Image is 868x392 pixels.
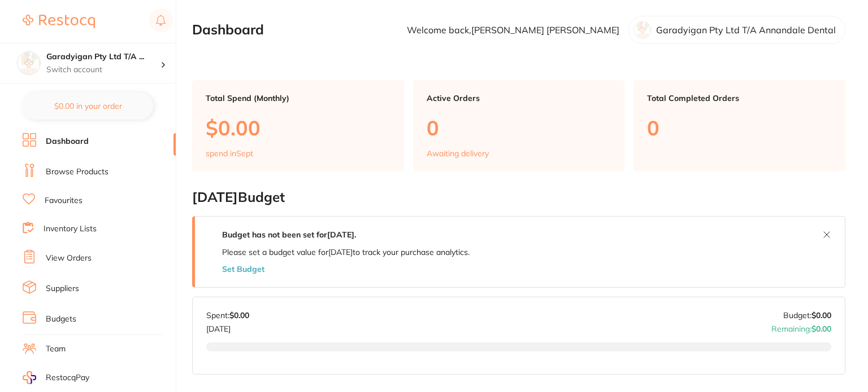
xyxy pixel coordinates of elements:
[222,230,356,240] strong: Budget has not been set for [DATE] .
[46,166,108,178] a: Browse Products
[656,25,836,35] p: Garadyigan Pty Ltd T/A Annandale Dental
[46,253,92,264] a: View Orders
[811,324,831,334] strong: $0.00
[46,314,76,325] a: Budgets
[407,25,619,35] p: Welcome back, [PERSON_NAME] [PERSON_NAME]
[46,51,160,63] h4: Garadyigan Pty Ltd T/A Annandale Dental
[23,15,95,28] img: Restocq Logo
[427,94,611,103] p: Active Orders
[18,52,40,74] img: Garadyigan Pty Ltd T/A Annandale Dental
[206,116,390,139] p: $0.00
[206,311,249,320] p: Spent:
[413,80,625,171] a: Active Orders0Awaiting delivery
[46,372,89,384] span: RestocqPay
[811,310,831,320] strong: $0.00
[46,283,79,294] a: Suppliers
[647,94,832,103] p: Total Completed Orders
[46,136,89,147] a: Dashboard
[771,320,831,333] p: Remaining:
[206,94,390,103] p: Total Spend (Monthly)
[427,116,611,139] p: 0
[46,343,66,355] a: Team
[647,116,832,139] p: 0
[427,149,489,158] p: Awaiting delivery
[783,311,831,320] p: Budget:
[192,190,845,205] h2: [DATE] Budget
[23,371,36,384] img: RestocqPay
[23,371,89,384] a: RestocqPay
[192,22,264,38] h2: Dashboard
[206,149,253,158] p: spend in Sept
[633,80,845,171] a: Total Completed Orders0
[44,223,97,235] a: Inventory Lists
[23,8,95,34] a: Restocq Logo
[222,248,470,257] p: Please set a budget value for [DATE] to track your purchase analytics.
[46,64,160,76] p: Switch account
[192,80,404,171] a: Total Spend (Monthly)$0.00spend inSept
[222,265,264,274] button: Set Budget
[45,195,83,206] a: Favourites
[23,93,153,120] button: $0.00 in your order
[229,310,249,320] strong: $0.00
[206,320,249,333] p: [DATE]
